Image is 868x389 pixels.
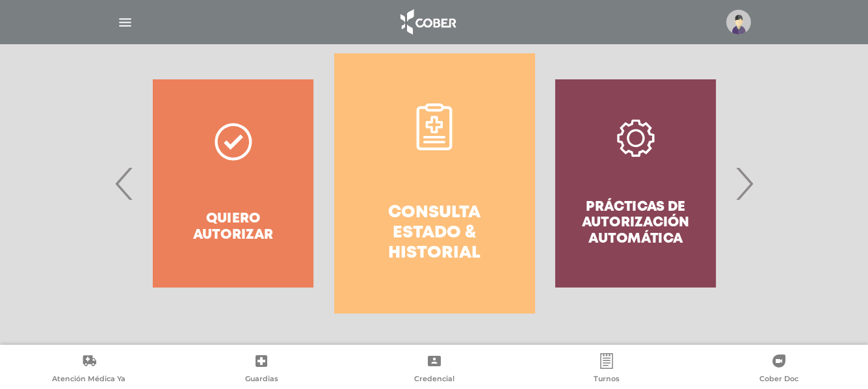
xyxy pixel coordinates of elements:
[52,374,125,386] span: Atención Médica Ya
[334,53,535,314] a: Consulta estado & historial
[358,203,512,264] h4: Consulta estado & historial
[175,353,347,386] a: Guardias
[3,353,175,386] a: Atención Médica Ya
[693,353,865,386] a: Cober Doc
[594,374,620,386] span: Turnos
[726,10,751,34] img: profile-placeholder.svg
[245,374,278,386] span: Guardias
[414,374,454,386] span: Credencial
[393,7,462,38] img: logo_cober_home-white.png
[112,148,137,219] span: Previous
[117,14,133,31] img: Cober_menu-lines-white.svg
[520,353,692,386] a: Turnos
[348,353,520,386] a: Credencial
[731,148,757,219] span: Next
[759,374,798,386] span: Cober Doc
